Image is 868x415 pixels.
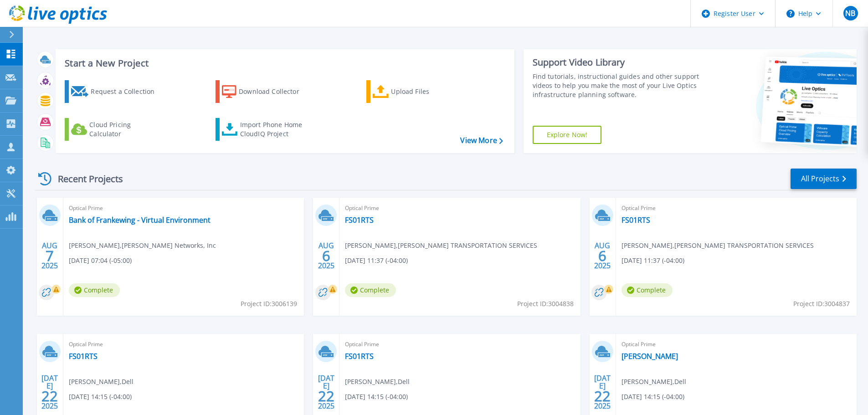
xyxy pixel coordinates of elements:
a: Cloud Pricing Calculator [65,118,166,141]
a: FS01RTS [69,352,98,361]
div: Upload Files [391,82,464,101]
span: [DATE] 11:37 (-04:00) [621,256,684,266]
span: 6 [598,252,606,260]
span: Project ID: 3006139 [241,299,297,309]
div: [DATE] 2025 [594,375,611,409]
span: [PERSON_NAME] , [PERSON_NAME] Networks, Inc [69,241,216,251]
a: [PERSON_NAME] [621,352,678,361]
a: Request a Collection [65,80,166,103]
span: [PERSON_NAME] , Dell [345,377,410,387]
span: NB [845,10,855,17]
span: Optical Prime [345,203,575,213]
span: Optical Prime [621,203,851,213]
div: Support Video Library [533,56,703,68]
span: Complete [621,283,673,297]
div: [DATE] 2025 [318,375,335,409]
div: AUG 2025 [318,239,335,272]
span: [DATE] 14:15 (-04:00) [621,392,684,402]
div: AUG 2025 [41,239,58,272]
div: Cloud Pricing Calculator [89,120,162,138]
a: Download Collector [216,80,317,103]
div: Import Phone Home CloudIQ Project [240,120,311,138]
span: [DATE] 11:37 (-04:00) [345,256,408,266]
div: Download Collector [239,82,312,101]
span: Complete [345,283,396,297]
a: FS01RTS [621,215,650,225]
div: Find tutorials, instructional guides and other support videos to help you make the most of your L... [533,72,703,99]
a: FS01RTS [345,215,374,225]
span: [PERSON_NAME] , [PERSON_NAME] TRANSPORTATION SERVICES [621,241,814,251]
a: Explore Now! [533,126,602,144]
span: Optical Prime [69,203,298,213]
span: [PERSON_NAME] , [PERSON_NAME] TRANSPORTATION SERVICES [345,241,537,251]
span: Optical Prime [621,339,851,349]
span: [PERSON_NAME] , Dell [69,377,134,387]
span: 6 [322,252,330,260]
span: [DATE] 07:04 (-05:00) [69,256,132,266]
a: All Projects [791,169,857,189]
a: View More [460,136,503,145]
span: 22 [318,392,334,400]
span: 22 [594,392,611,400]
h3: Start a New Project [65,58,503,68]
span: 22 [41,392,58,400]
span: Project ID: 3004838 [517,299,574,309]
span: [DATE] 14:15 (-04:00) [345,392,408,402]
span: Complete [69,283,120,297]
span: Project ID: 3004837 [793,299,850,309]
div: Recent Projects [35,168,135,190]
div: AUG 2025 [594,239,611,272]
span: Optical Prime [345,339,575,349]
div: [DATE] 2025 [41,375,58,409]
span: [DATE] 14:15 (-04:00) [69,392,132,402]
span: Optical Prime [69,339,298,349]
a: Upload Files [366,80,468,103]
a: Bank of Frankewing - Virtual Environment [69,215,211,225]
span: [PERSON_NAME] , Dell [621,377,686,387]
div: Request a Collection [91,82,164,101]
a: FS01RTS [345,352,374,361]
span: 7 [46,252,54,260]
